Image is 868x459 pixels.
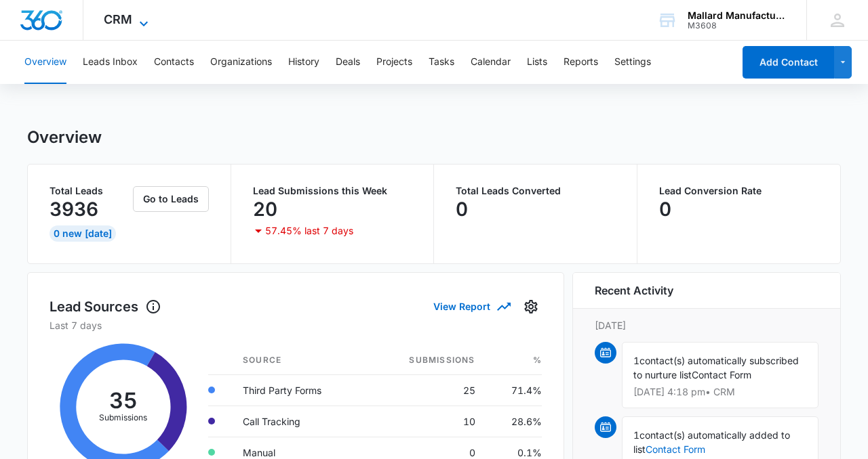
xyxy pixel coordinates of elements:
div: 0 New [DATE] [50,225,116,242]
td: Third Party Forms [232,374,368,406]
span: contact(s) automatically added to list [633,429,790,455]
h6: Recent Activity [595,282,673,299]
button: Deals [336,41,360,84]
button: Tasks [429,41,454,84]
td: Call Tracking [232,406,368,437]
button: Contacts [154,41,194,84]
a: Go to Leads [133,193,209,204]
h1: Overview [27,127,102,148]
p: 3936 [50,198,98,220]
p: 0 [456,198,468,220]
p: Total Leads Converted [456,186,615,196]
button: History [288,41,319,84]
button: Calendar [471,41,511,84]
span: contact(s) automatically subscribed to nurture list [633,355,799,380]
p: Last 7 days [50,318,542,332]
button: Projects [376,41,412,84]
th: Source [232,346,368,375]
p: Total Leads [50,186,130,196]
button: Organizations [210,41,272,84]
button: Go to Leads [133,186,209,212]
button: Reports [564,41,598,84]
th: % [486,346,542,375]
span: CRM [104,12,132,26]
p: [DATE] 4:18 pm • CRM [633,387,807,397]
span: Contact Form [692,369,751,380]
button: Lists [527,41,547,84]
td: 28.6% [486,406,542,437]
button: Settings [614,41,651,84]
p: 0 [659,198,671,220]
th: Submissions [368,346,486,375]
button: Leads Inbox [83,41,138,84]
button: Add Contact [743,46,834,79]
p: 57.45% last 7 days [265,226,353,236]
p: [DATE] [595,318,818,332]
p: Lead Submissions this Week [253,186,412,196]
td: 10 [368,406,486,437]
p: Lead Conversion Rate [659,186,819,196]
button: Settings [520,296,542,318]
td: 25 [368,374,486,406]
td: 71.4% [486,374,542,406]
div: account id [688,21,787,30]
button: Overview [24,41,66,84]
span: 1 [633,355,639,366]
h1: Lead Sources [50,297,161,317]
a: Contact Form [646,443,705,455]
button: View Report [433,294,509,318]
div: account name [688,10,787,21]
p: 20 [253,198,277,220]
span: 1 [633,429,639,441]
